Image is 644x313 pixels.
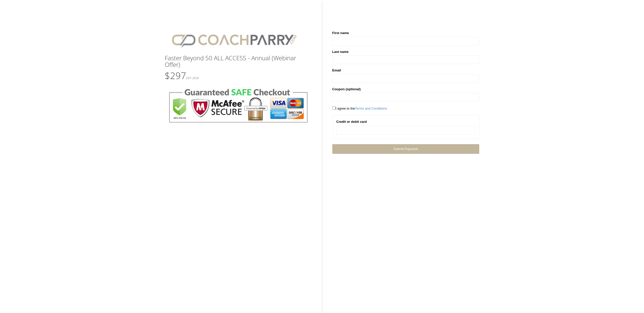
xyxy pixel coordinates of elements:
a: Terms and Conditions [355,107,387,110]
img: CPlogo.png [165,31,304,50]
span: $297 [165,69,199,82]
label: Email [332,68,341,73]
a: Submit Payment [332,144,479,154]
small: Per Year [186,75,199,80]
iframe: Secure payment input frame [340,128,472,132]
label: Credit or debit card [336,119,367,124]
label: Coupon (optional) [332,87,361,92]
label: First name [332,31,349,36]
label: Last name [332,49,349,54]
span: I agree to the [332,107,387,110]
span: Submit Payment [393,147,418,151]
h3: Faster Beyond 50 ALL ACCESS - Annual (Webinar Offer) [165,55,312,68]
